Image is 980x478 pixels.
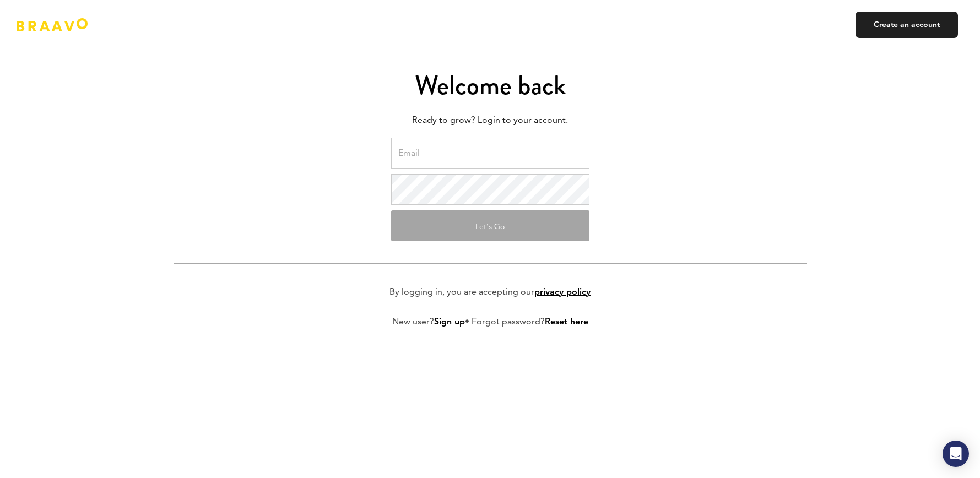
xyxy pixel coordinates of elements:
[174,112,807,129] p: Ready to grow? Login to your account.
[392,316,588,329] p: New user? • Forgot password?
[415,67,566,104] span: Welcome back
[545,318,588,327] a: Reset here
[391,210,589,241] button: Let's Go
[943,441,969,467] div: Open Intercom Messenger
[856,12,958,38] a: Create an account
[534,288,591,297] a: privacy policy
[389,286,591,299] p: By logging in, you are accepting our
[434,318,465,327] a: Sign up
[391,138,589,169] input: Email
